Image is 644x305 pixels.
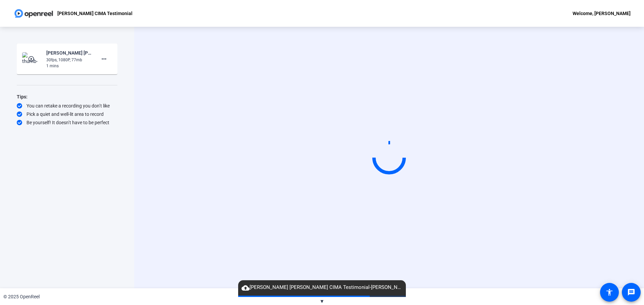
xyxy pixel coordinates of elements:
div: 30fps, 1080P, 77mb [46,57,91,63]
mat-icon: cloud_upload [241,284,250,292]
mat-icon: more_horiz [100,55,108,63]
div: Be yourself! It doesn’t have to be perfect [17,119,117,126]
mat-icon: accessibility [605,288,613,296]
img: thumb-nail [22,52,42,66]
div: Pick a quiet and well-lit area to record [17,111,117,118]
mat-icon: play_circle_outline [28,56,36,62]
mat-icon: message [627,288,635,296]
div: 1 mins [46,63,91,69]
div: Welcome, [PERSON_NAME] [573,9,631,17]
div: You can retake a recording you don’t like [17,102,117,109]
span: ▼ [320,298,325,304]
img: OpenReel logo [13,7,54,20]
p: [PERSON_NAME] CIMA Testimonial [57,9,132,17]
span: [PERSON_NAME] [PERSON_NAME] CIMA Testimonial-[PERSON_NAME] CIMA Testimonial-1758204830957-webcam [238,284,406,292]
div: © 2025 OpenReel [3,293,40,300]
div: [PERSON_NAME] [PERSON_NAME] CIMA Testimonial-[PERSON_NAME] CIMA Testimonial-1758204644507-webcam [46,49,91,57]
div: Tips: [17,93,117,101]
